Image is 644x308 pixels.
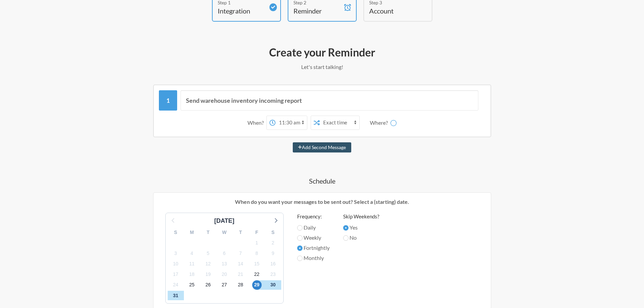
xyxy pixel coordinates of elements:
[126,176,518,186] h4: Schedule
[297,235,303,241] input: Weekly
[220,248,229,258] span: Saturday, September 6, 2025
[236,248,245,258] span: Sunday, September 7, 2025
[297,256,303,261] input: Monthly
[268,248,278,258] span: Tuesday, September 9, 2025
[293,6,341,16] h4: Reminder
[171,291,181,300] span: Wednesday, October 1, 2025
[212,216,237,226] div: [DATE]
[268,259,278,269] span: Tuesday, September 16, 2025
[159,198,486,206] p: When do you want your messages to be sent out? Select a (starting) date.
[252,259,262,269] span: Monday, September 15, 2025
[204,248,213,258] span: Friday, September 5, 2025
[236,270,245,279] span: Sunday, September 21, 2025
[297,223,330,232] label: Daily
[204,259,213,269] span: Friday, September 12, 2025
[187,259,197,269] span: Thursday, September 11, 2025
[216,227,233,238] div: W
[297,245,303,251] input: Fortnightly
[265,227,281,238] div: S
[297,225,303,231] input: Daily
[171,280,181,290] span: Wednesday, September 24, 2025
[343,225,349,231] input: Yes
[171,270,181,279] span: Wednesday, September 17, 2025
[171,248,181,258] span: Wednesday, September 3, 2025
[252,270,262,279] span: Monday, September 22, 2025
[171,259,181,269] span: Wednesday, September 10, 2025
[252,238,262,247] span: Monday, September 1, 2025
[293,142,351,152] button: Add Second Message
[370,116,390,130] div: Where?
[343,213,379,220] label: Skip Weekends?
[181,90,478,111] input: Message
[252,248,262,258] span: Monday, September 8, 2025
[233,227,249,238] div: T
[187,280,197,290] span: Thursday, September 25, 2025
[268,238,278,247] span: Tuesday, September 2, 2025
[218,6,265,16] h4: Integration
[297,213,330,220] label: Frequency:
[268,280,278,290] span: Tuesday, September 30, 2025
[249,227,265,238] div: F
[297,244,330,252] label: Fortnightly
[204,280,213,290] span: Friday, September 26, 2025
[343,234,379,242] label: No
[369,6,416,16] h4: Account
[184,227,200,238] div: M
[168,227,184,238] div: S
[220,280,229,290] span: Saturday, September 27, 2025
[247,116,266,130] div: When?
[187,270,197,279] span: Thursday, September 18, 2025
[297,234,330,242] label: Weekly
[297,254,330,262] label: Monthly
[220,270,229,279] span: Saturday, September 20, 2025
[126,63,518,71] p: Let's start talking!
[252,280,262,290] span: Monday, September 29, 2025
[126,45,518,60] h2: Create your Reminder
[236,259,245,269] span: Sunday, September 14, 2025
[268,270,278,279] span: Tuesday, September 23, 2025
[343,223,379,232] label: Yes
[343,235,349,241] input: No
[200,227,216,238] div: T
[220,259,229,269] span: Saturday, September 13, 2025
[187,248,197,258] span: Thursday, September 4, 2025
[204,270,213,279] span: Friday, September 19, 2025
[236,280,245,290] span: Sunday, September 28, 2025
